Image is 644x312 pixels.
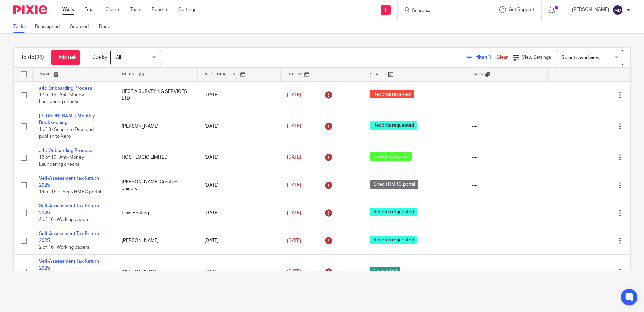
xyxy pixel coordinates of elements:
span: 2 of 16 · Working papers [39,217,89,222]
td: [DATE] [198,81,280,109]
span: [DATE] [287,183,301,188]
span: [DATE] [287,124,301,129]
span: Records requested [370,208,417,216]
span: Tags [472,72,483,76]
span: Filter [475,55,496,60]
a: Self-Assessment Tax Return 2025 [39,204,99,215]
td: [DATE] [198,109,280,144]
a: a4c Onboarding Process [39,86,92,91]
div: --- [472,237,541,244]
div: --- [472,123,541,130]
span: All [116,55,121,60]
div: --- [472,210,541,216]
a: Self-Assessment Tax Return 2025 [39,231,99,243]
a: Clients [105,6,120,13]
span: (28) [35,55,44,60]
span: Get Support [509,7,535,12]
a: [PERSON_NAME] Monthly Bookkeeping [39,114,95,125]
span: [DATE] [287,211,301,215]
a: Reassigned [35,20,65,33]
span: Records requested [370,236,417,244]
td: Flow Heating [115,199,197,227]
span: 2 of 16 · Working papers [39,245,89,250]
span: [DATE] [287,270,301,274]
span: 14 of 16 · Check HMRC portal [39,190,101,194]
span: Check HMRC portal [370,180,418,189]
div: --- [472,269,541,275]
span: View Settings [522,55,551,60]
td: [DATE] [198,254,280,289]
a: Settings [179,6,196,13]
td: [DATE] [198,227,280,254]
td: [DATE] [198,199,280,227]
td: [DATE] [198,144,280,171]
img: Pixie [13,5,47,14]
a: Self-Assessment Tax Return 2025 [39,176,99,187]
h1: To do [21,54,44,61]
p: Due by [92,54,107,61]
a: Clear [496,55,508,60]
a: + Add task [51,50,80,65]
input: Search [411,8,472,14]
td: HESTIA SURVEYING SERVICES LTD [115,81,197,109]
a: Email [84,6,95,13]
a: Snoozed [70,20,94,33]
span: Not started [370,267,400,275]
a: To do [13,20,30,33]
a: Team [130,6,141,13]
span: [DATE] [287,238,301,243]
a: Work [62,6,74,13]
span: [DATE] [287,93,301,97]
span: Select saved view [561,55,599,60]
div: --- [472,182,541,189]
td: [DATE] [198,171,280,199]
td: [PERSON_NAME] Creative Joinery [115,171,197,199]
a: a4c Onboarding Process [39,148,92,153]
a: Self-Assessment Tax Return 2025 [39,259,99,271]
img: svg%3E [612,5,623,15]
td: [PERSON_NAME] [115,109,197,144]
span: 1 of 3 · Scan into Dext and publish to Xero [39,127,94,139]
span: Work in progress [370,152,412,161]
span: [DATE] [287,155,301,160]
td: [PERSON_NAME] [115,227,197,254]
span: Records requested [370,121,417,130]
a: Reports [152,6,168,13]
td: HOST LOGIC LIMITED [115,144,197,171]
div: --- [472,92,541,98]
span: Records received [370,90,414,98]
a: Done [99,20,116,33]
div: --- [472,154,541,161]
span: 17 of 19 · Anti-Money Laundering checks [39,93,84,104]
td: [PERSON_NAME] [115,254,197,289]
span: (1) [486,55,491,60]
span: 16 of 19 · Anti-Money Laundering checks [39,155,84,167]
p: [PERSON_NAME] [572,6,609,13]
